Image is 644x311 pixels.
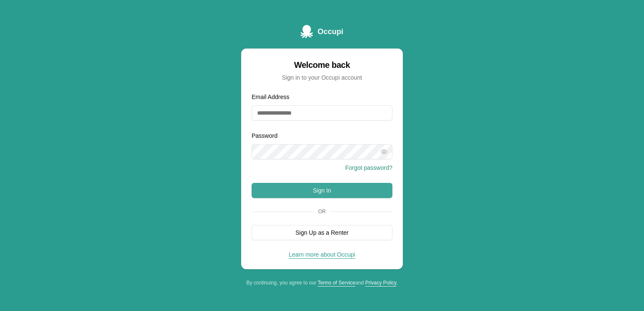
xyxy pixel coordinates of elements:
div: Welcome back [252,59,392,71]
a: Privacy Policy [365,280,396,286]
div: By continuing, you agree to our and . [241,279,403,286]
a: Occupi [301,25,343,38]
button: Sign In [252,183,392,198]
div: Sign in to your Occupi account [252,73,392,82]
label: Email Address [252,94,289,100]
button: Sign Up as a Renter [252,225,392,240]
a: Terms of Service [318,280,355,286]
button: Forgot password? [345,164,392,172]
span: Or [315,208,329,215]
label: Password [252,132,277,139]
span: Occupi [317,26,343,38]
a: Learn more about Occupi [289,251,355,258]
